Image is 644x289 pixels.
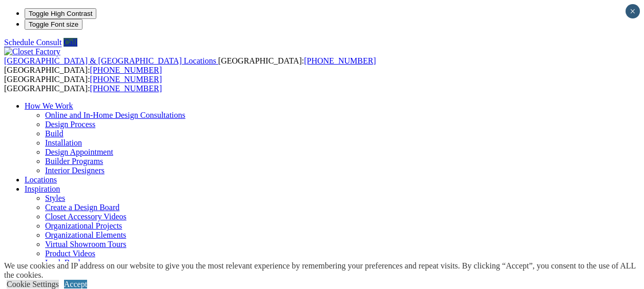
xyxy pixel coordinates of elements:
span: [GEOGRAPHIC_DATA]: [GEOGRAPHIC_DATA]: [4,56,376,74]
a: [PHONE_NUMBER] [90,75,162,84]
a: Accept [64,280,87,288]
button: Toggle Font size [25,19,82,30]
img: Closet Factory [4,47,60,56]
a: Design Appointment [45,148,113,156]
a: Create a Design Board [45,203,119,212]
a: Builder Programs [45,157,103,166]
a: Schedule Consult [4,38,61,47]
a: Locations [25,175,57,184]
a: Look Books [45,258,86,267]
button: Toggle High Contrast [25,8,96,19]
a: Product Videos [45,249,95,258]
a: Virtual Showroom Tours [45,240,127,249]
a: Online and In-Home Design Consultations [45,111,185,119]
div: We use cookies and IP address on our website to give you the most relevant experience by remember... [4,261,644,280]
a: Inspiration [25,184,60,193]
a: Styles [45,194,65,202]
a: Build [45,129,64,138]
a: [PHONE_NUMBER] [90,66,162,74]
a: Organizational Projects [45,221,122,230]
a: Design Process [45,120,95,129]
span: Toggle High Contrast [29,10,92,17]
span: Toggle Font size [29,20,78,28]
a: Installation [45,138,82,147]
span: [GEOGRAPHIC_DATA] & [GEOGRAPHIC_DATA] Locations [4,56,216,65]
a: [PHONE_NUMBER] [90,84,162,93]
a: Closet Accessory Videos [45,212,127,221]
span: [GEOGRAPHIC_DATA]: [GEOGRAPHIC_DATA]: [4,75,162,93]
a: Interior Designers [45,166,105,175]
a: [PHONE_NUMBER] [304,56,376,65]
a: Organizational Elements [45,231,126,239]
button: Close [626,4,640,18]
a: Call [64,38,77,47]
a: [GEOGRAPHIC_DATA] & [GEOGRAPHIC_DATA] Locations [4,56,218,65]
a: How We Work [25,101,73,110]
a: Cookie Settings [7,280,59,288]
